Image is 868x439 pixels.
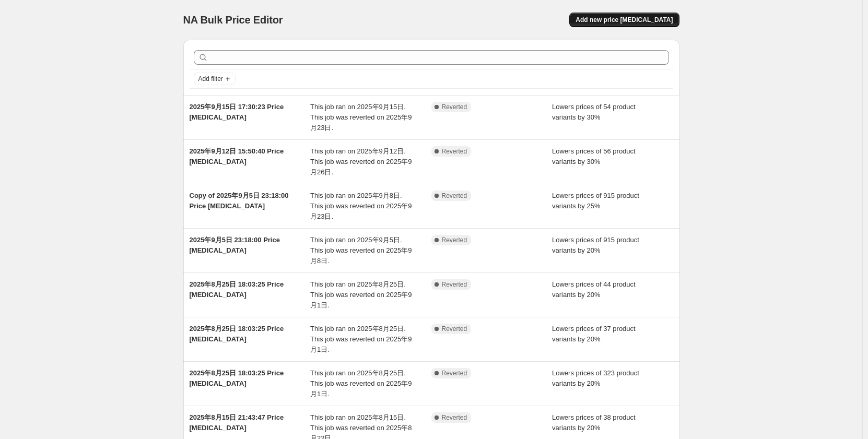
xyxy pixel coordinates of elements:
[442,325,467,333] span: Reverted
[552,103,636,121] span: Lowers prices of 54 product variants by 30%
[310,192,412,220] span: This job ran on 2025年9月8日. This job was reverted on 2025年9月23日.
[552,325,636,343] span: Lowers prices of 37 product variants by 20%
[310,236,412,265] span: This job ran on 2025年9月5日. This job was reverted on 2025年9月8日.
[552,192,639,210] span: Lowers prices of 915 product variants by 25%
[442,413,467,422] span: Reverted
[552,280,636,299] span: Lowers prices of 44 product variants by 20%
[190,103,284,121] span: 2025年9月15日 17:30:23 Price [MEDICAL_DATA]
[552,413,636,432] span: Lowers prices of 38 product variants by 20%
[190,413,284,432] span: 2025年8月15日 21:43:47 Price [MEDICAL_DATA]
[190,369,284,387] span: 2025年8月25日 18:03:25 Price [MEDICAL_DATA]
[552,236,639,254] span: Lowers prices of 915 product variants by 20%
[310,369,412,398] span: This job ran on 2025年8月25日. This job was reverted on 2025年9月1日.
[442,369,467,377] span: Reverted
[569,13,679,27] button: Add new price [MEDICAL_DATA]
[190,192,289,210] span: Copy of 2025年9月5日 23:18:00 Price [MEDICAL_DATA]
[190,280,284,299] span: 2025年8月25日 18:03:25 Price [MEDICAL_DATA]
[310,325,412,353] span: This job ran on 2025年8月25日. This job was reverted on 2025年9月1日.
[442,192,467,200] span: Reverted
[190,147,284,165] span: 2025年9月12日 15:50:40 Price [MEDICAL_DATA]
[442,280,467,289] span: Reverted
[183,14,283,26] span: NA Bulk Price Editor
[310,147,412,176] span: This job ran on 2025年9月12日. This job was reverted on 2025年9月26日.
[310,103,412,132] span: This job ran on 2025年9月15日. This job was reverted on 2025年9月23日.
[442,236,467,244] span: Reverted
[190,325,284,343] span: 2025年8月25日 18:03:25 Price [MEDICAL_DATA]
[190,236,280,254] span: 2025年9月5日 23:18:00 Price [MEDICAL_DATA]
[442,103,467,111] span: Reverted
[442,147,467,156] span: Reverted
[194,73,236,85] button: Add filter
[310,280,412,309] span: This job ran on 2025年8月25日. This job was reverted on 2025年9月1日.
[198,75,223,83] span: Add filter
[552,369,639,387] span: Lowers prices of 323 product variants by 20%
[552,147,636,165] span: Lowers prices of 56 product variants by 30%
[576,16,673,24] span: Add new price [MEDICAL_DATA]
